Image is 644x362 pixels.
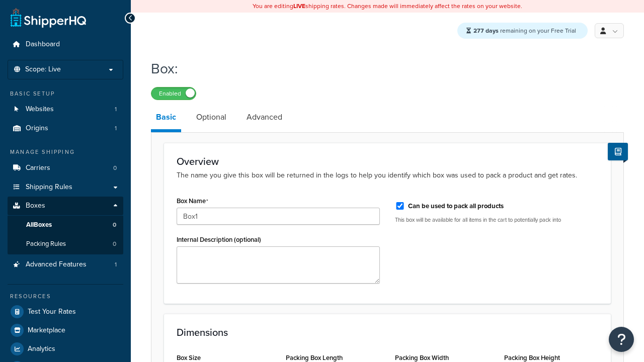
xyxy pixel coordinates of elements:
[8,100,123,119] a: Websites1
[26,105,54,114] span: Websites
[8,321,123,339] a: Marketplace
[28,345,55,353] span: Analytics
[8,197,123,215] a: Boxes
[8,178,123,197] a: Shipping Rules
[177,197,208,205] label: Box Name
[115,105,117,114] span: 1
[115,260,117,269] span: 1
[177,236,261,243] label: Internal Description (optional)
[8,235,123,253] a: Packing Rules0
[151,105,181,132] a: Basic
[26,164,50,172] span: Carriers
[177,354,201,361] label: Box Size
[473,26,576,35] span: remaining on your Free Trial
[8,303,123,321] a: Test Your Rates
[395,354,449,361] label: Packing Box Width
[26,240,66,248] span: Packing Rules
[151,59,611,78] h1: Box:
[8,340,123,358] a: Analytics
[8,292,123,301] div: Resources
[8,89,123,98] div: Basic Setup
[8,100,123,119] li: Websites
[113,164,117,172] span: 0
[242,105,287,129] a: Advanced
[26,183,72,192] span: Shipping Rules
[293,2,305,11] b: LIVE
[177,156,598,167] h3: Overview
[609,327,634,352] button: Open Resource Center
[8,255,123,274] a: Advanced Features1
[177,170,598,181] p: The name you give this box will be returned in the logs to help you identify which box was used t...
[608,143,628,160] button: Show Help Docs
[8,35,123,54] a: Dashboard
[28,326,65,335] span: Marketplace
[504,354,560,361] label: Packing Box Height
[26,124,48,133] span: Origins
[113,240,116,248] span: 0
[408,202,504,211] label: Can be used to pack all products
[8,255,123,274] li: Advanced Features
[395,216,598,224] p: This box will be available for all items in the cart to potentially pack into
[26,221,52,229] span: All Boxes
[177,327,598,338] h3: Dimensions
[151,87,196,100] label: Enabled
[8,216,123,234] a: AllBoxes0
[286,354,343,361] label: Packing Box Length
[8,119,123,138] li: Origins
[8,159,123,177] li: Carriers
[8,148,123,156] div: Manage Shipping
[25,65,61,74] span: Scope: Live
[8,119,123,138] a: Origins1
[113,221,116,229] span: 0
[8,235,123,253] li: Packing Rules
[28,308,76,316] span: Test Your Rates
[115,124,117,133] span: 1
[26,202,45,210] span: Boxes
[26,40,60,49] span: Dashboard
[191,105,231,129] a: Optional
[473,26,499,35] strong: 277 days
[8,159,123,177] a: Carriers0
[8,197,123,254] li: Boxes
[26,260,87,269] span: Advanced Features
